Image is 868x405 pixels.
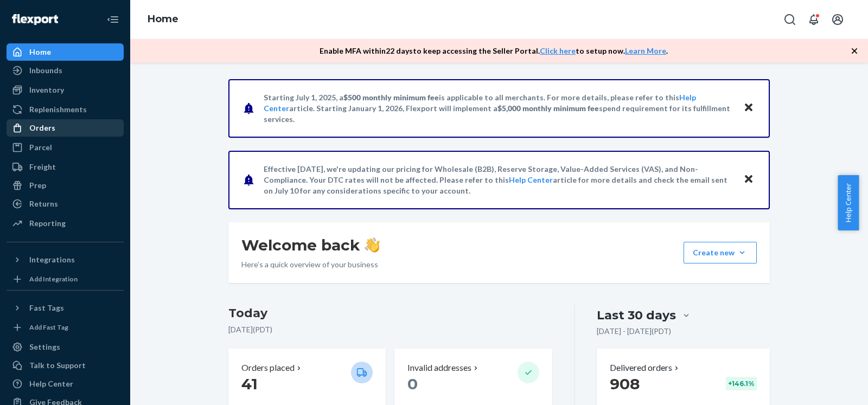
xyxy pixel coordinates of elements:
[29,198,58,209] div: Returns
[7,195,124,213] a: Returns
[7,273,124,286] a: Add Integration
[7,139,124,156] a: Parcel
[827,9,848,30] button: Open account menu
[228,324,552,335] p: [DATE] ( PDT )
[241,235,380,255] h1: Welcome back
[29,162,56,172] div: Freight
[407,375,418,393] span: 0
[29,85,64,95] div: Inventory
[497,104,599,113] span: $5,000 monthly minimum fee
[320,46,668,56] p: Enable MFA within 22 days to keep accessing the Seller Portal. to setup now. .
[7,375,124,393] a: Help Center
[29,65,62,76] div: Inbounds
[540,46,576,55] a: Click here
[7,101,124,118] a: Replenishments
[7,321,124,334] a: Add Fast Tag
[726,377,757,390] div: + 146.1 %
[241,362,295,374] p: Orders placed
[7,43,124,61] a: Home
[29,104,87,115] div: Replenishments
[29,323,68,332] div: Add Fast Tag
[625,46,666,55] a: Learn More
[803,9,825,30] button: Open notifications
[7,357,124,374] button: Talk to Support
[29,218,66,229] div: Reporting
[29,378,73,389] div: Help Center
[29,303,64,313] div: Fast Tags
[7,251,124,268] button: Integrations
[597,307,676,324] div: Last 30 days
[139,4,187,35] ol: breadcrumbs
[7,299,124,317] button: Fast Tags
[365,237,380,253] img: hand-wave emoji
[742,172,756,188] button: Close
[29,274,78,284] div: Add Integration
[7,119,124,137] a: Orders
[264,92,733,125] p: Starting July 1, 2025, a is applicable to all merchants. For more details, please refer to this a...
[684,242,757,263] button: Create new
[407,362,471,374] p: Invalid addresses
[29,123,55,133] div: Orders
[838,175,859,230] button: Help Center
[610,375,640,393] span: 908
[241,259,380,270] p: Here’s a quick overview of your business
[264,164,733,196] p: Effective [DATE], we're updating our pricing for Wholesale (B2B), Reserve Storage, Value-Added Se...
[7,158,124,176] a: Freight
[148,13,178,25] a: Home
[29,254,75,265] div: Integrations
[742,100,756,116] button: Close
[29,47,51,57] div: Home
[29,342,60,352] div: Settings
[509,175,553,184] a: Help Center
[779,9,801,30] button: Open Search Box
[12,14,58,25] img: Flexport logo
[102,9,124,30] button: Close Navigation
[7,338,124,356] a: Settings
[29,360,86,371] div: Talk to Support
[597,326,671,337] p: [DATE] - [DATE] ( PDT )
[29,142,52,153] div: Parcel
[343,93,439,102] span: $500 monthly minimum fee
[7,81,124,99] a: Inventory
[7,62,124,79] a: Inbounds
[24,8,46,17] span: Chat
[7,215,124,232] a: Reporting
[7,177,124,194] a: Prep
[610,362,681,374] button: Delivered orders
[241,375,258,393] span: 41
[29,180,46,191] div: Prep
[228,305,552,322] h3: Today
